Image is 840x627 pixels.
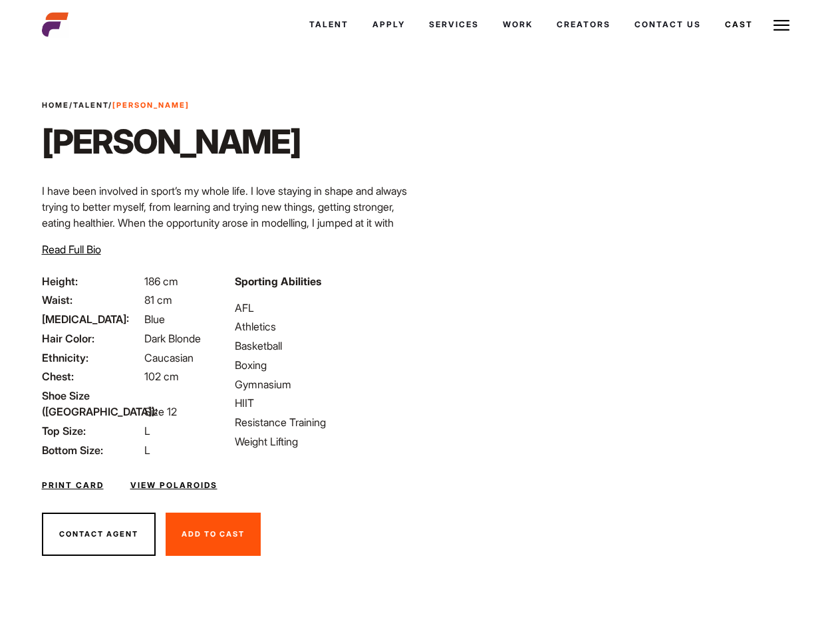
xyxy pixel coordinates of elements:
[42,368,142,384] span: Chest:
[491,7,545,43] a: Work
[235,275,321,288] strong: Sporting Abilities
[42,513,156,557] button: Contact Agent
[144,424,150,438] span: L
[42,330,142,346] span: Hair Color:
[42,122,301,162] h1: [PERSON_NAME]
[130,479,217,491] a: View Polaroids
[144,332,201,345] span: Dark Blonde
[773,17,789,33] img: Burger icon
[144,351,194,364] span: Caucasian
[73,100,108,110] a: Talent
[297,7,360,43] a: Talent
[235,300,412,316] li: AFL
[42,311,142,327] span: [MEDICAL_DATA]:
[235,434,412,449] li: Weight Lifting
[235,357,412,373] li: Boxing
[144,405,177,418] span: Size 12
[42,273,142,289] span: Height:
[144,313,165,326] span: Blue
[42,183,412,311] p: I have been involved in sport’s my whole life. I love staying in shape and always trying to bette...
[235,338,412,354] li: Basketball
[235,395,412,411] li: HIIT
[166,513,261,557] button: Add To Cast
[42,388,142,420] span: Shoe Size ([GEOGRAPHIC_DATA]):
[42,442,142,458] span: Bottom Size:
[144,293,172,307] span: 81 cm
[42,350,142,366] span: Ethnicity:
[42,100,190,111] span: / /
[42,241,101,257] button: Read Full Bio
[235,376,412,392] li: Gymnasium
[417,7,491,43] a: Services
[42,11,69,38] img: cropped-aefm-brand-fav-22-square.png
[42,479,104,491] a: Print Card
[42,292,142,308] span: Waist:
[42,100,69,110] a: Home
[42,243,101,256] span: Read Full Bio
[144,370,179,383] span: 102 cm
[235,318,412,334] li: Athletics
[112,100,190,110] strong: [PERSON_NAME]
[713,7,765,43] a: Cast
[144,275,178,288] span: 186 cm
[144,443,150,457] span: L
[235,414,412,430] li: Resistance Training
[42,423,142,439] span: Top Size:
[623,7,713,43] a: Contact Us
[545,7,623,43] a: Creators
[182,529,245,539] span: Add To Cast
[360,7,417,43] a: Apply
